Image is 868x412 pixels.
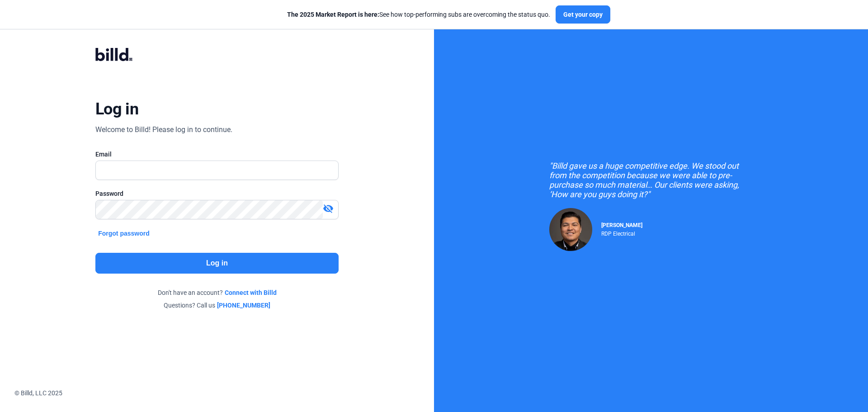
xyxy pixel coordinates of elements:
div: Don't have an account? [95,288,339,297]
button: Forgot password [95,228,152,238]
button: Log in [95,253,339,274]
button: Get your copy [556,5,610,24]
div: Questions? Call us [95,301,339,310]
div: "Billd gave us a huge competitive edge. We stood out from the competition because we were able to... [549,161,753,199]
img: Raul Pacheco [549,208,592,251]
mat-icon: visibility_off [323,203,334,214]
div: Welcome to Billd! Please log in to continue. [95,124,232,135]
div: RDP Electrical [601,228,642,237]
div: Password [95,189,339,198]
div: Log in [95,99,138,119]
div: Email [95,150,339,159]
div: See how top-performing subs are overcoming the status quo. [287,10,550,19]
span: The 2025 Market Report is here: [287,11,379,18]
a: [PHONE_NUMBER] [217,301,270,310]
a: Connect with Billd [225,288,277,297]
span: [PERSON_NAME] [601,222,642,228]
